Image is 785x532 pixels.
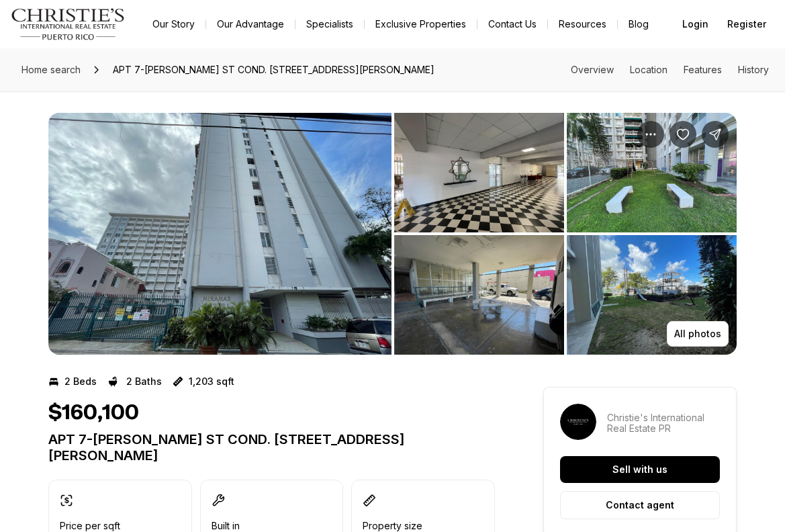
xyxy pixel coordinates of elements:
[560,491,720,519] button: Contact agent
[669,121,696,148] button: Save Property: APT 7-C HERNANDEZ ST COND. MIRAMAR TOWERS #7-C
[738,64,769,75] a: Skip to: History
[567,235,737,355] button: View image gallery
[682,19,708,30] span: Login
[394,235,564,355] button: View image gallery
[477,15,547,34] button: Contact Us
[107,59,440,81] span: APT 7-[PERSON_NAME] ST COND. [STREET_ADDRESS][PERSON_NAME]
[206,15,295,34] a: Our Advantage
[142,15,205,34] a: Our Story
[189,376,234,387] p: 1,203 sqft
[630,64,667,75] a: Skip to: Location
[684,64,722,75] a: Skip to: Features
[365,15,477,34] a: Exclusive Properties
[16,59,86,81] a: Home search
[571,64,769,75] nav: Page section menu
[560,456,720,483] button: Sell with us
[674,11,717,38] button: Login
[295,15,364,34] a: Specialists
[567,113,737,232] button: View image gallery
[618,15,659,34] a: Blog
[212,521,240,531] p: Built in
[48,431,495,463] p: APT 7-[PERSON_NAME] ST COND. [STREET_ADDRESS][PERSON_NAME]
[674,328,721,339] p: All photos
[48,400,139,426] h1: $160,100
[64,376,97,387] p: 2 Beds
[394,113,564,232] button: View image gallery
[126,376,162,387] p: 2 Baths
[11,8,126,40] img: logo
[48,113,737,355] div: Listing Photos
[637,121,664,148] button: Property options
[571,64,614,75] a: Skip to: Overview
[548,15,617,34] a: Resources
[394,113,737,355] li: 2 of 3
[719,11,774,38] button: Register
[363,521,422,531] p: Property size
[60,521,120,531] p: Price per sqft
[702,121,729,148] button: Share Property: APT 7-C HERNANDEZ ST COND. MIRAMAR TOWERS #7-C
[21,64,81,75] span: Home search
[667,321,729,347] button: All photos
[48,113,391,355] button: View image gallery
[727,19,766,30] span: Register
[48,113,391,355] li: 1 of 3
